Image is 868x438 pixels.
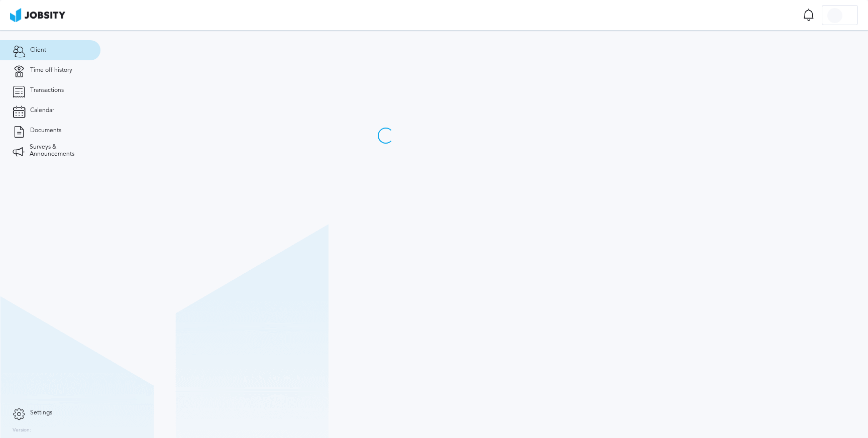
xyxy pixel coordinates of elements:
span: Surveys & Announcements [30,144,88,158]
span: Settings [30,409,52,416]
span: Client [30,47,46,54]
span: Transactions [30,87,64,94]
img: ab4bad089aa723f57921c736e9817d99.png [10,8,65,22]
span: Documents [30,127,61,134]
label: Version: [13,427,31,433]
span: Calendar [30,107,54,114]
span: Time off history [30,67,72,74]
